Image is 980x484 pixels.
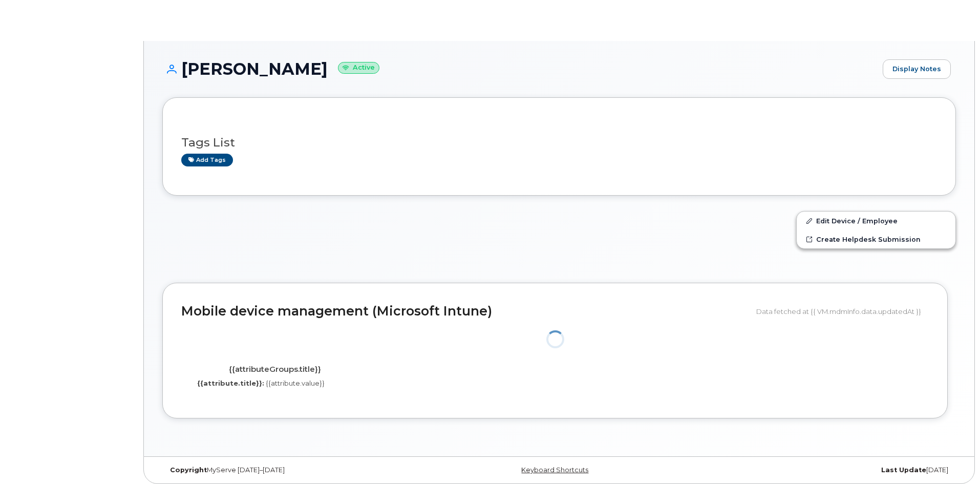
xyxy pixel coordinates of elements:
[521,466,588,474] a: Keyboard Shortcuts
[162,466,427,474] div: MyServe [DATE]–[DATE]
[797,212,955,230] a: Edit Device / Employee
[881,466,926,474] strong: Last Update
[189,365,360,374] h4: {{attributeGroups.title}}
[181,304,749,319] h2: Mobile device management (Microsoft Intune)
[883,59,951,79] a: Display Notes
[197,378,264,388] label: {{attribute.title}}:
[266,379,325,387] span: {{attribute.value}}
[170,466,207,474] strong: Copyright
[162,60,878,78] h1: [PERSON_NAME]
[181,136,937,149] h3: Tags List
[756,302,929,321] div: Data fetched at {{ VM.mdmInfo.data.updatedAt }}
[691,466,956,474] div: [DATE]
[338,62,379,74] small: Active
[797,230,955,248] a: Create Helpdesk Submission
[181,154,233,166] a: Add tags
